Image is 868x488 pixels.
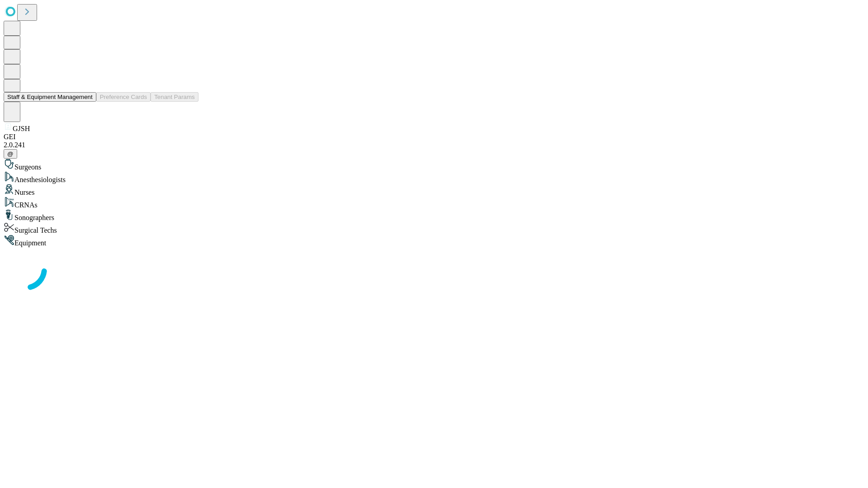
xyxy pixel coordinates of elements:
[4,209,864,222] div: Sonographers
[4,149,17,159] button: @
[4,197,864,209] div: CRNAs
[4,222,864,235] div: Surgical Techs
[13,125,30,132] span: GJSH
[4,235,864,247] div: Equipment
[4,92,96,102] button: Staff & Equipment Management
[4,133,864,141] div: GEI
[4,171,864,184] div: Anesthesiologists
[151,92,198,102] button: Tenant Params
[96,92,151,102] button: Preference Cards
[4,141,864,149] div: 2.0.241
[4,159,864,171] div: Surgeons
[7,150,14,157] span: @
[4,184,864,197] div: Nurses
